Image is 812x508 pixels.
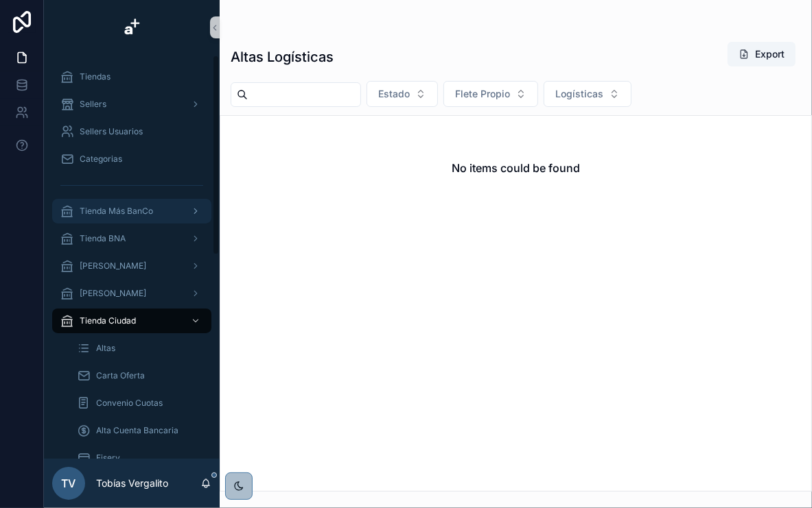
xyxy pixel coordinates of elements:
span: Tienda BNA [80,233,126,244]
span: Tienda Más BanCo [80,206,153,217]
span: Tienda Ciudad [80,315,136,326]
a: [PERSON_NAME] [52,281,211,306]
a: Sellers Usuarios [52,119,211,144]
a: Tienda Ciudad [52,309,211,333]
a: Altas [69,336,211,361]
h2: No items could be found [452,160,580,176]
a: Tienda Más BanCo [52,199,211,223]
span: Fiserv [96,452,120,463]
span: Sellers [80,99,106,110]
button: Select Button [544,81,631,107]
a: Fiserv [69,446,211,470]
h1: Altas Logísticas [231,47,334,66]
span: Logísticas [555,87,603,101]
a: Categorias [52,147,211,171]
div: scrollable content [44,55,220,459]
span: Altas [96,343,115,354]
p: Tobías Vergalito [96,476,168,490]
a: [PERSON_NAME] [52,254,211,278]
a: Tiendas [52,64,211,89]
a: Convenio Cuotas [69,391,211,415]
button: Select Button [367,81,438,107]
span: Flete Propio [455,87,510,101]
span: [PERSON_NAME] [80,288,146,299]
a: Tienda BNA [52,226,211,251]
span: Convenio Cuotas [96,398,163,409]
a: Sellers [52,92,211,117]
span: Categorias [80,154,122,165]
span: Carta Oferta [96,370,145,381]
button: Select Button [443,81,538,107]
a: Alta Cuenta Bancaria [69,418,211,443]
span: Tiendas [80,71,111,82]
img: App logo [121,16,143,38]
span: Estado [378,87,410,101]
span: [PERSON_NAME] [80,261,146,271]
a: Carta Oferta [69,363,211,388]
span: TV [62,475,76,492]
span: Sellers Usuarios [80,126,143,137]
button: Export [728,42,796,66]
span: Alta Cuenta Bancaria [96,425,178,436]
